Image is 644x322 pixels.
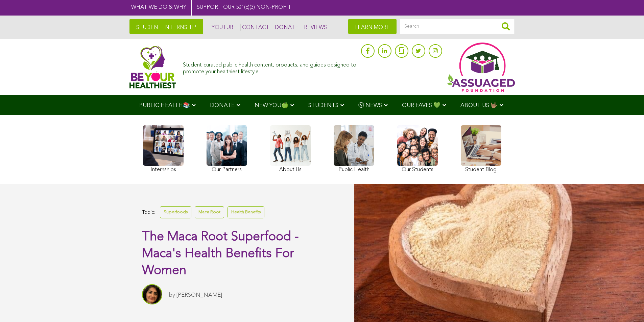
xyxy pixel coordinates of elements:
[358,103,382,108] span: Ⓥ NEWS
[302,24,327,31] a: REVIEWS
[210,103,235,108] span: DONATE
[402,103,440,108] span: OUR FAVES 💚
[129,46,176,88] img: Assuaged
[142,208,155,217] span: Topic:
[210,24,237,31] a: YOUTUBE
[129,19,203,34] a: STUDENT INTERNSHIP
[348,19,397,34] a: LEARN MORE
[129,95,515,115] div: Navigation Menu
[142,231,299,277] span: The Maca Root Superfood - Maca's Health Benefits For Women
[139,103,190,108] span: PUBLIC HEALTH📚
[195,206,224,218] a: Maca Root
[447,43,515,92] img: Assuaged App
[142,284,162,304] img: Sitara Darvish
[255,103,288,108] span: NEW YOU🍏
[240,24,269,31] a: CONTACT
[273,24,299,31] a: DONATE
[169,292,175,298] span: by
[400,19,515,34] input: Search
[308,103,338,108] span: STUDENTS
[228,206,264,218] a: Health Benefits
[183,59,357,75] div: Student-curated public health content, products, and guides designed to promote your healthiest l...
[176,292,222,298] a: [PERSON_NAME]
[460,103,498,108] span: ABOUT US 🤟🏽
[399,47,404,54] img: glassdoor
[160,206,191,218] a: Superfoods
